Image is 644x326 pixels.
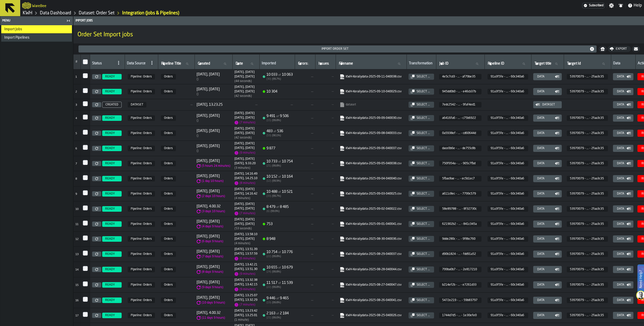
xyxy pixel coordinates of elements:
span: KWH-Kerailydata-2025-09-04-040040.csv [339,175,404,182]
div: Data [615,222,626,226]
div: Select ... [415,252,432,256]
a: link-to-https://s3.eu-west-1.amazonaws.com/import.app.warebee.com/58e89788-e7c6-4d48-b7b5-4b058f3... [340,206,401,211]
a: CREATED [101,102,123,108]
span: Orders [161,206,176,212]
input: InputCheckbox-label-react-aria715040456-:rge: [83,175,88,180]
button: button-Data [613,205,633,212]
button: button-Data [613,73,633,80]
button: button-Data [533,221,562,228]
a: link-to-/wh/i/4fb45246-3b77-4bb5-b880-c337c3c5facb/data [40,10,71,16]
div: Data [615,252,626,256]
div: Data [535,162,555,165]
button: button-Data [613,88,633,95]
div: Select ... [415,237,432,241]
input: InputCheckbox-label-react-aria715040456-:rgb: [83,130,88,135]
div: Data [535,283,555,287]
span: READY [105,207,115,211]
span: a611c8ec-d15b-449e-b8da-91c17799c579 [439,191,481,197]
span: 91a3f5fe-0364-48fb-a154-6edc60c340a6 [128,146,155,151]
span: 91a3f5fe-0364-48fb-a154-6edc60c340a6 [128,221,155,227]
span: 91a3f5fe-0364-48fb-a154-6edc60c340a6 [128,74,155,79]
span: Orders [161,130,176,136]
li: menu Import Pipelines [1,34,72,42]
a: link-to-https://s3.eu-west-1.amazonaws.com/import.app.warebee.com/a6416fa6-d9b1-4224-93eb-65dbc75... [340,116,401,121]
span: KWH-Kerailydata-2025-09-02-040022.csv [339,205,404,212]
span: label [534,62,551,66]
span: 91a3f5fe-0364-48fb-a154-6edc60c340a6 [488,191,528,197]
a: READY [101,221,123,227]
a: link-to-/wh/i/4fb45246-3b77-4bb5-b880-c337c3c5facb [23,10,32,16]
button: button-Select ... [409,191,434,197]
input: InputCheckbox-label-react-aria715040456-:rgd: [83,160,88,165]
span: 91a3f5fe-0364-48fb-a154-6edc60c340a6 [488,206,528,212]
a: READY [101,191,123,197]
span: READY [105,116,115,120]
h2: Sub Title [77,30,640,31]
div: Select ... [415,222,432,226]
button: button-Select ... [409,266,434,273]
span: 91a3f5fe-0364-48fb-a154-6edc60c340a6 [488,146,528,151]
span: 91a3f5fe-0364-48fb-a154-6edc60c340a6 [128,251,155,257]
span: Orders [161,221,176,227]
input: label [197,61,230,67]
div: Data [615,116,626,120]
span: 53970079-cabc-48b3-89e5-d4fc2faa3c35 [567,115,608,121]
header: Menu [0,16,73,25]
span: 91a3f5fe-0364-48fb-a154-6edc60c340a6 [128,161,155,166]
span: label [318,62,329,66]
button: button-Data [613,115,633,122]
header: Import Jobs [73,16,644,25]
span: Orders [161,176,176,181]
button: button-Select ... [409,102,434,108]
button: button-Data [613,145,633,152]
span: 750f954a-97c5-486b-837b-7d18905c7fbd [439,161,481,166]
a: READY [101,236,123,242]
a: link-to-/wh/i/4fb45246-3b77-4bb5-b880-c337c3c5facb/settings/billing [582,3,605,8]
span: DATASET [128,102,146,107]
a: READY [101,161,123,166]
span: 91a3f5fe-0364-48fb-a154-6edc60c340a6 [488,282,528,288]
button: button-Data [613,130,633,137]
span: 5fbac8ae-61d3-41b6-bedc-0290ec5b1ec7 [439,176,481,181]
button: button-Data [533,145,562,152]
span: Orders [161,161,176,166]
span: 799ba0b7-70d3-49ed-847e-0b212e817210 [439,267,481,272]
input: InputCheckbox-label-react-aria715040456-:rgj: [83,251,88,256]
a: link-to-https://s3.eu-west-1.amazonaws.com/import.app.warebee.com/a611c8ec-d15b-449e-b8da-91c1779... [340,191,401,196]
div: Data [535,116,555,120]
span: KWH-Kerailydata-2025-09-05-040038.csv [339,160,404,167]
span: 91a3f5fe-0364-48fb-a154-6edc60c340a6 [128,236,155,242]
div: Select ... [415,103,432,106]
span: READY [105,237,115,241]
span: label [161,62,181,66]
a: link-to-/wh/i/4fb45246-3b77-4bb5-b880-c337c3c5facb/data/orders/ [79,10,115,16]
div: Integration (Jobs & Pipelines) [122,10,179,16]
span: 91a3f5fe-0364-48fb-a154-6edc60c340a6 [128,191,155,197]
button: button-Data [533,251,562,258]
label: InputCheckbox-label-react-aria715040456-:rg9: [83,101,88,106]
input: InputCheckbox-label-react-aria715040456-:rgc: [83,145,88,150]
div: Data [615,283,626,287]
span: 7edc2542-35b2-4a26-8d5f-ea019faf4ed1 [439,102,481,107]
span: 91a3f5fe-0364-48fb-a154-6edc60c340a6 [128,130,155,136]
span: READY [105,252,115,256]
span: KWH-Kerailydata-2025-09-10-040029.csv [339,88,404,95]
span: 53970079-cabc-48b3-89e5-d4fc2faa3c35 [567,74,608,79]
button: button-Data [533,73,562,80]
a: link-to-https://s3.eu-west-1.amazonaws.com/import.app.warebee.com/d90b1824-4f7c-4a5d-9b51-0820fdd... [340,252,401,257]
span: 91a3f5fe-0364-48fb-a154-6edc60c340a6 [488,176,528,181]
div: Import Order Set [80,47,589,51]
span: 91a3f5fe-0364-48fb-a154-6edc60c340a6 [488,74,528,79]
span: 945dd0b0-93c1-4209-8dc2-1cdae46cb37b [439,89,481,94]
a: link-to-https://s3.eu-west-1.amazonaws.com/import.app.warebee.com/dace0b6e-ccc8-4089-be5d-3cd3de7... [340,146,401,151]
a: READY [101,251,123,257]
input: InputCheckbox-label-react-aria715040456-:rg8: [83,88,88,93]
span: dace0b6e-ccc8-4089-be5d-3cd3de755c8b [439,146,481,151]
button: button-Select ... [409,74,434,80]
a: link-to-https://s3.eu-west-1.amazonaws.com/import.app.warebee.com/945dd0b0-93c1-4209-8dc2-1cdae46... [340,89,401,94]
span: KWH-Kerailydata-2025-09-01-040041.csv [339,221,404,228]
input: InputCheckbox-label-react-aria715040456-:rgi: [83,235,88,240]
span: Orders [161,191,176,197]
button: button- [599,46,607,52]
